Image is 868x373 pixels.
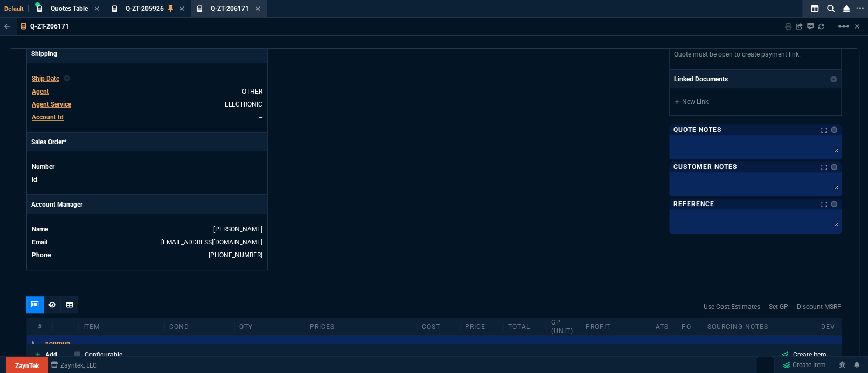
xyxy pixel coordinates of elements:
div: Total [504,322,547,331]
a: Discount MSRP [797,302,842,312]
span: Q-ZT-205926 [126,5,164,12]
span: Agent [32,88,49,95]
p: Account Manager [27,195,267,214]
span: Number [32,163,54,171]
a: Create Item [773,348,835,362]
span: id [32,176,37,184]
a: Set GP [769,302,788,312]
a: Create Item [779,357,830,373]
nx-icon: Close Workbench [839,2,854,15]
mat-icon: Example home icon [837,20,850,33]
span: Default [4,5,29,12]
tr: undefined [31,112,263,123]
div: cond [165,322,235,331]
span: Phone [32,251,51,259]
a: OTHER [242,88,262,95]
div: GP (unit) [547,318,581,335]
span: -- [259,75,262,82]
a: (770) 826-8405 [209,251,262,259]
a: -- [259,163,262,171]
p: Q-ZT-206171 [30,22,69,31]
div: cost [418,322,461,331]
p: Add [45,350,57,360]
span: Email [32,238,47,246]
p: Sales Order* [27,133,267,151]
span: Account Id [32,114,64,121]
div: Sourcing Notes [703,322,789,331]
span: Agent Service [32,101,71,108]
nx-icon: Split Panels [807,2,823,15]
div: Item [79,322,165,331]
p: nogroup [45,339,70,348]
a: msbcCompanyName [47,360,100,370]
tr: undefined [31,99,263,110]
nx-icon: Back to Table [4,23,10,30]
tr: undefined [31,73,263,84]
span: Ship Date [32,75,59,82]
div: Profit [581,322,651,331]
nx-icon: Search [823,2,839,15]
nx-icon: Close Tab [255,5,260,13]
div: dev [815,322,841,331]
p: Linked Documents [674,74,728,84]
div: prices [305,322,418,331]
a: New Link [674,97,837,107]
tr: undefined [31,174,263,185]
div: price [461,322,504,331]
tr: undefined [31,237,263,248]
a: Use Cost Estimates [704,302,760,312]
a: Hide Workbench [855,22,859,31]
tr: undefined [31,161,263,172]
nx-icon: Open New Tab [856,3,864,13]
span: Name [32,226,48,233]
a: -- [259,114,262,121]
div: qty [235,322,305,331]
span: Quotes Table [51,5,88,12]
a: -- [259,176,262,184]
div: # [27,322,53,331]
p: Customer Notes [673,163,737,171]
a: [PERSON_NAME] [213,226,262,233]
div: -- [53,322,79,331]
p: Configurable [85,350,122,360]
tr: undefined [31,250,263,261]
tr: undefined [31,224,263,235]
nx-icon: Close Tab [179,5,184,13]
p: Shipping [27,45,267,63]
span: Q-ZT-206171 [211,5,249,12]
div: ATS [651,322,677,331]
tr: undefined [31,86,263,97]
nx-icon: Clear selected rep [64,74,70,83]
nx-icon: Close Tab [94,5,99,13]
p: Reference [673,200,714,208]
p: Quote Notes [673,125,721,134]
a: [EMAIL_ADDRESS][DOMAIN_NAME] [161,238,262,246]
a: ELECTRONIC [225,101,262,108]
div: PO [677,322,703,331]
